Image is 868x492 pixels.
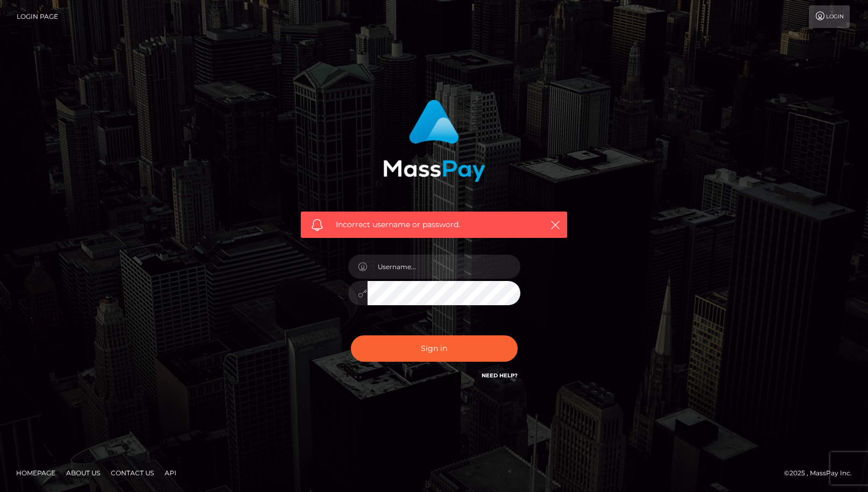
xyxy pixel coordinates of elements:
[160,465,181,481] a: API
[17,5,58,28] a: Login Page
[784,467,860,479] div: © 2025 , MassPay Inc.
[12,465,60,481] a: Homepage
[809,5,850,28] a: Login
[482,372,518,379] a: Need Help?
[62,465,104,481] a: About Us
[351,335,518,362] button: Sign in
[107,465,158,481] a: Contact Us
[336,219,532,230] span: Incorrect username or password.
[368,255,520,279] input: Username...
[383,100,485,182] img: MassPay Login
